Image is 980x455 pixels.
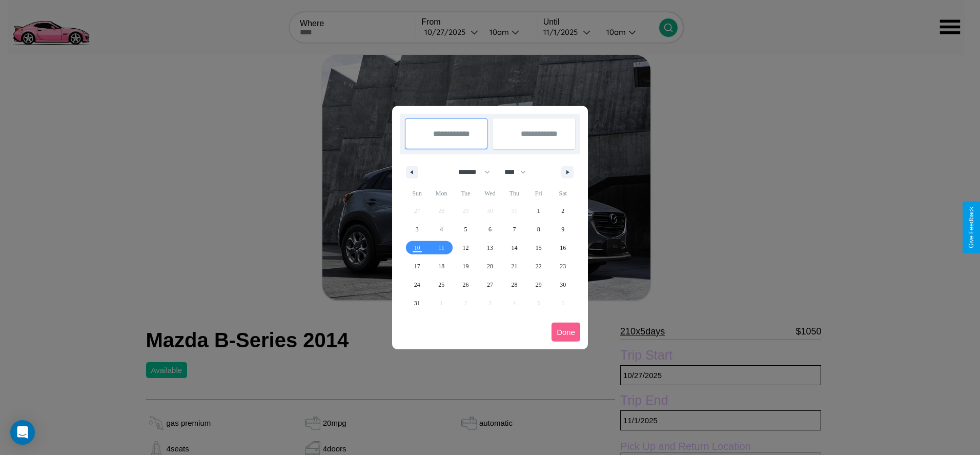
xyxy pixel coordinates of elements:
span: 30 [560,275,566,294]
span: 14 [511,239,517,257]
span: 15 [536,239,542,257]
span: 27 [487,275,493,294]
span: 28 [511,275,517,294]
button: 14 [502,239,526,257]
span: 24 [414,275,420,294]
span: 20 [487,257,493,275]
span: 1 [537,202,540,220]
span: Wed [478,185,502,202]
button: 2 [551,202,575,220]
span: 29 [536,275,542,294]
span: 8 [537,220,540,239]
button: 13 [478,239,502,257]
span: Sun [405,185,429,202]
span: 21 [511,257,517,275]
button: 25 [429,275,453,294]
span: 3 [416,220,419,239]
button: 11 [429,239,453,257]
span: 9 [561,220,564,239]
button: 15 [526,239,550,257]
button: 23 [551,257,575,275]
button: 6 [478,220,502,239]
span: 17 [414,257,420,275]
span: Sat [551,185,575,202]
button: 31 [405,294,429,312]
button: 30 [551,275,575,294]
span: 13 [487,239,493,257]
button: 17 [405,257,429,275]
button: 10 [405,239,429,257]
span: 2 [561,202,564,220]
button: 5 [454,220,478,239]
button: 8 [526,220,550,239]
span: 6 [488,220,492,239]
span: 22 [536,257,542,275]
button: 24 [405,275,429,294]
button: 7 [502,220,526,239]
span: 18 [438,257,444,275]
span: 4 [440,220,443,239]
span: 31 [414,294,420,312]
button: 21 [502,257,526,275]
button: 29 [526,275,550,294]
button: 27 [478,275,502,294]
div: Open Intercom Messenger [10,420,35,445]
div: Give Feedback [968,207,975,248]
span: 16 [560,239,566,257]
button: 22 [526,257,550,275]
button: Done [552,323,580,342]
span: 10 [414,239,420,257]
span: 25 [438,275,444,294]
button: 28 [502,275,526,294]
button: 20 [478,257,502,275]
span: 23 [560,257,566,275]
span: Mon [429,185,453,202]
button: 3 [405,220,429,239]
span: Fri [526,185,550,202]
span: 26 [463,275,469,294]
button: 12 [454,239,478,257]
button: 18 [429,257,453,275]
span: Thu [502,185,526,202]
span: 5 [464,220,467,239]
button: 9 [551,220,575,239]
button: 16 [551,239,575,257]
span: 7 [513,220,516,239]
span: Tue [454,185,478,202]
button: 1 [526,202,550,220]
span: 11 [438,239,444,257]
button: 19 [454,257,478,275]
span: 12 [463,239,469,257]
span: 19 [463,257,469,275]
button: 4 [429,220,453,239]
button: 26 [454,275,478,294]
